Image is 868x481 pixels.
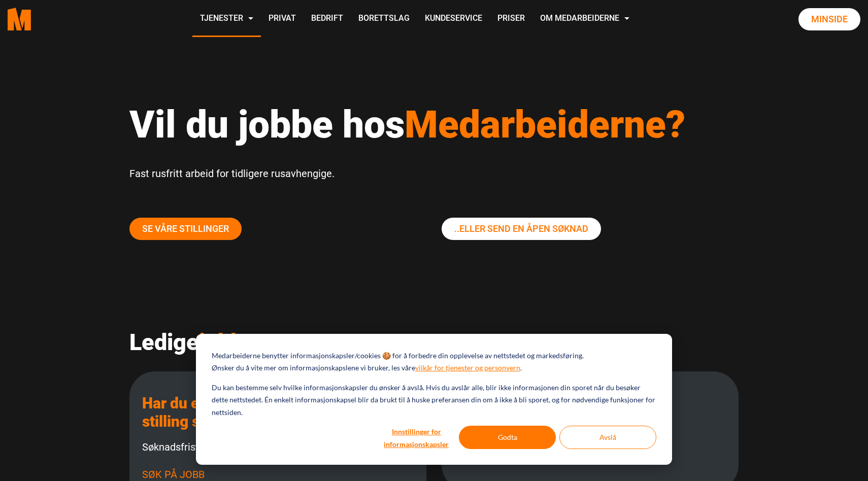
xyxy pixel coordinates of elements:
a: Se våre stillinger [129,218,242,240]
a: vilkår for tjenester og personvern [415,362,520,374]
button: Godta [459,426,556,449]
a: Kundeservice [417,1,490,37]
a: Bedrift [304,1,351,37]
a: Om Medarbeiderne [532,1,637,37]
h2: Ledige [129,329,739,356]
p: Søknadsfrist:... [142,438,414,456]
button: Innstillinger for informasjonskapsler [377,426,455,449]
p: Ønsker du å vite mer om informasjonskapslene vi bruker, les våre . [212,362,522,374]
a: Tjenester [192,1,261,37]
p: Du kan bestemme selv hvilke informasjonskapsler du ønsker å avslå. Hvis du avslår alle, blir ikke... [212,382,656,419]
div: Cookie banner [196,334,672,465]
p: Fast rusfritt arbeid for tidligere rusavhengige. [129,165,739,182]
a: Søk på jobb [142,468,205,480]
p: Medarbeiderne benytter informasjonskapsler/cookies 🍪 for å forbedre din opplevelse av nettstedet ... [212,350,584,362]
a: Priser [490,1,532,37]
button: Avslå [559,426,656,449]
span: jobber: [199,329,272,356]
a: ..eller send En Åpen søknad [442,218,601,240]
a: Borettslag [351,1,417,37]
span: Medarbeiderne? [405,102,685,147]
a: Privat [261,1,304,37]
a: Les mer om Har du en sterk rygg og er rusfri? Ledig stilling som flytte- og sjuemedarbeider! main... [142,394,411,430]
h1: Vil du jobbe hos [129,101,739,147]
a: Minside [798,8,860,30]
